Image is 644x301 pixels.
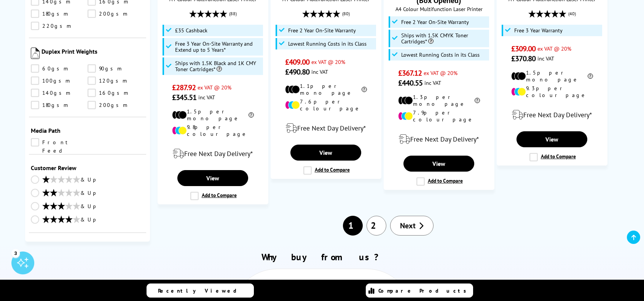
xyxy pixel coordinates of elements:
label: Add to Compare [529,153,576,161]
span: £309.00 [511,44,536,54]
span: Lowest Running Costs in its Class [288,41,367,47]
span: ex VAT @ 20% [311,58,345,65]
span: inc VAT [311,68,328,75]
a: 120gsm [88,76,144,85]
a: 2 [367,216,386,236]
span: £490.80 [285,67,310,77]
a: 160gsm [88,89,144,97]
span: Free 2 Year On-Site Warranty [288,27,356,33]
li: 9.3p per colour page [511,85,593,99]
a: View [403,156,474,172]
a: 220gsm [31,22,88,30]
span: £367.12 [398,68,422,78]
span: Compare Products [378,287,470,294]
a: 200gsm [88,101,144,109]
span: inc VAT [198,94,215,101]
span: (40) [568,6,576,21]
a: View [290,145,361,161]
div: modal_delivery [388,129,490,150]
div: modal_delivery [162,143,264,164]
img: Duplex Print Weights [31,48,40,59]
span: Free 2 Year On-Site Warranty [401,19,469,25]
label: Add to Compare [416,177,463,186]
span: Customer Review [31,164,144,172]
a: 180gsm [31,10,88,18]
span: Recently Viewed [158,287,244,294]
a: & Up [31,189,144,198]
a: 90gsm [88,64,144,73]
div: 3 [11,249,20,257]
a: 100gsm [31,76,88,85]
span: £440.55 [398,78,423,88]
a: 180gsm [31,101,88,109]
a: View [177,170,248,186]
a: 60gsm [31,64,88,73]
li: 1.5p per mono page [172,108,254,122]
li: 1.1p per mono page [285,83,367,96]
a: & Up [31,202,144,212]
span: Ships with 1.5K CMYK Toner Cartridges* [401,32,487,45]
a: Next [390,216,434,236]
span: inc VAT [537,55,554,62]
li: 1.5p per mono page [511,69,593,83]
div: modal_delivery [501,104,603,126]
span: A4 Colour Multifunction Laser Printer [388,5,490,13]
span: inc VAT [424,79,441,86]
span: £35 Cashback [175,27,207,33]
a: & Up [31,215,144,225]
h2: Why buy from us? [37,251,607,263]
a: Recently Viewed [147,283,254,298]
label: Add to Compare [303,166,350,175]
span: Duplex Print Weights [41,48,144,61]
span: ex VAT @ 20% [198,84,231,91]
li: 1.3p per mono page [398,94,480,107]
span: Free 3 Year Warranty [514,27,563,33]
span: £287.92 [172,83,196,92]
span: ex VAT @ 20% [424,69,457,76]
span: £345.51 [172,92,197,102]
span: Ships with 1.5K Black and 1K CMY Toner Cartridges* [175,60,261,72]
li: 7.9p per colour page [398,109,480,123]
label: Add to Compare [190,192,237,200]
span: Next [400,221,416,231]
span: (80) [342,6,350,21]
span: £370.80 [511,54,536,64]
a: Front Feed [31,138,88,147]
span: £409.00 [285,57,310,67]
span: Media Path [31,127,144,134]
span: (88) [229,6,237,21]
a: View [516,131,587,147]
span: ex VAT @ 20% [537,45,571,52]
li: 9.8p per colour page [172,124,254,137]
div: modal_delivery [275,118,377,139]
span: Free 3 Year On-Site Warranty and Extend up to 5 Years* [175,41,261,53]
li: 7.6p per colour page [285,98,367,112]
a: 200gsm [88,10,144,18]
span: Lowest Running Costs in its Class [401,52,480,58]
a: & Up [31,175,144,185]
a: 140gsm [31,89,88,97]
a: Compare Products [366,283,473,298]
